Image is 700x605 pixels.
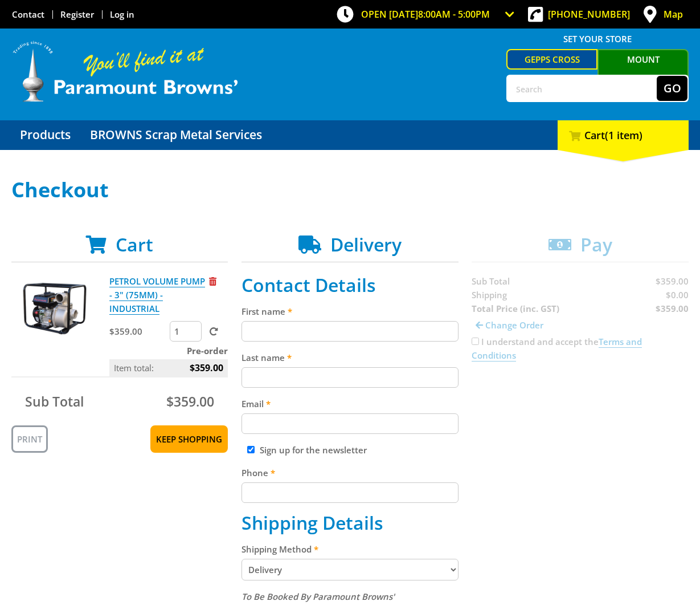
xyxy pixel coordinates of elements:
[241,591,395,602] em: To Be Booked By Paramount Browns'
[506,49,597,70] a: Gepps Cross
[507,76,657,101] input: Search
[241,367,458,388] input: Please enter your last name.
[109,275,205,315] a: PETROL VOLUME PUMP - 3" (75MM) - INDUSTRIAL
[12,9,44,20] a: Go to the Contact page
[657,76,687,101] button: Go
[241,351,458,364] label: Last name
[241,397,458,411] label: Email
[241,512,458,534] h2: Shipping Details
[81,120,271,150] a: Go to the BROWNS Scrap Metal Services page
[25,392,84,411] span: Sub Total
[11,120,79,150] a: Go to the Products page
[330,232,402,257] span: Delivery
[241,466,458,480] label: Phone
[506,30,689,48] span: Set your store
[116,232,153,257] span: Cart
[109,344,228,358] p: Pre-order
[241,559,458,580] select: Please select a shipping method.
[241,274,458,296] h2: Contact Details
[166,392,214,411] span: $359.00
[558,120,689,150] div: Cart
[190,359,223,376] span: $359.00
[605,128,642,142] span: (1 item)
[597,49,689,88] a: Mount [PERSON_NAME]
[418,8,490,21] span: 8:00am - 5:00pm
[241,542,458,556] label: Shipping Method
[11,425,48,453] a: Print
[21,274,89,343] img: PETROL VOLUME PUMP - 3" (75MM) - INDUSTRIAL
[241,482,458,503] input: Please enter your telephone number.
[241,304,458,318] label: First name
[361,8,490,21] span: OPEN [DATE]
[60,9,94,20] a: Go to the registration page
[109,324,167,338] p: $359.00
[110,9,134,20] a: Log in
[11,178,689,201] h1: Checkout
[109,359,228,376] p: Item total:
[241,321,458,342] input: Please enter your first name.
[260,444,367,456] label: Sign up for the newsletter
[209,275,216,287] a: Remove from cart
[11,40,239,103] img: Paramount Browns'
[241,413,458,434] input: Please enter your email address.
[150,425,228,453] a: Keep Shopping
